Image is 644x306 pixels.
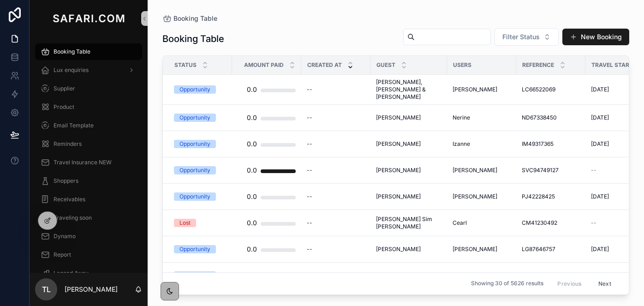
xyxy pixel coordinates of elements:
[592,276,618,291] button: Next
[376,114,441,121] a: [PERSON_NAME]
[522,167,580,174] a: SVC94749127
[522,114,557,121] span: ND67338450
[591,114,609,121] span: [DATE]
[30,37,148,273] div: scrollable content
[238,187,296,206] a: 0.0
[376,272,421,279] span: [PERSON_NAME]
[453,114,511,121] a: Nerine
[453,140,470,148] span: Izanne
[307,246,312,253] p: --
[247,108,257,127] div: 0.0
[174,114,227,122] a: Opportunity
[247,266,257,285] div: 0.0
[376,167,441,174] a: [PERSON_NAME]
[376,114,421,121] span: [PERSON_NAME]
[522,86,580,93] a: LC66522069
[453,193,511,200] a: [PERSON_NAME]
[179,140,210,148] div: Opportunity
[35,246,142,263] a: Report
[502,32,540,42] span: Filter Status
[522,246,580,253] a: LG87646757
[453,61,471,69] span: Users
[54,196,85,203] span: Receivables
[376,246,441,253] a: [PERSON_NAME]
[307,246,365,253] a: --
[162,14,217,23] a: Booking Table
[179,114,210,122] div: Opportunity
[238,80,296,99] a: 0.0
[453,193,497,200] span: [PERSON_NAME]
[376,167,421,174] span: [PERSON_NAME]
[307,193,365,200] a: --
[522,246,555,253] span: LG87646757
[54,233,76,240] span: Dynamo
[247,187,257,206] div: 0.0
[376,272,441,279] a: [PERSON_NAME]
[522,272,556,279] span: CM41481633
[35,99,142,115] a: Product
[591,219,596,227] span: --
[35,265,142,282] a: Legend Away
[238,240,296,258] a: 0.0
[307,140,312,148] p: --
[591,246,609,253] span: [DATE]
[495,28,559,46] button: Select Button
[35,136,142,152] a: Reminders
[179,219,191,227] div: Lost
[307,114,365,121] a: --
[174,192,227,201] a: Opportunity
[453,219,467,227] span: Cearl
[453,272,467,279] span: Cearl
[35,62,142,78] a: Lux enquiries
[591,140,609,148] span: [DATE]
[376,78,441,101] a: [PERSON_NAME], [PERSON_NAME] & [PERSON_NAME]
[35,191,142,208] a: Receivables
[54,66,89,74] span: Lux enquiries
[174,61,197,69] span: Status
[307,219,365,227] a: --
[522,219,580,227] a: CM41230492
[65,285,118,294] p: [PERSON_NAME]
[54,103,74,111] span: Product
[54,177,78,185] span: Shoppers
[376,193,441,200] a: [PERSON_NAME]
[591,272,609,279] span: [DATE]
[238,161,296,180] a: 0.0
[522,61,554,69] span: Reference
[453,140,511,148] a: Izanne
[307,86,312,93] p: --
[453,167,511,174] a: [PERSON_NAME]
[35,117,142,134] a: Email Template
[174,219,227,227] a: Lost
[562,29,629,45] button: New Booking
[35,43,142,60] a: Booking Table
[179,271,210,280] div: Opportunity
[376,140,421,148] span: [PERSON_NAME]
[453,167,497,174] span: [PERSON_NAME]
[244,61,284,69] span: Amount Paid
[307,140,365,148] a: --
[522,140,580,148] a: IM49317365
[35,210,142,226] a: Traveling soon
[522,272,580,279] a: CM41481633
[307,272,312,279] p: --
[174,271,227,280] a: Opportunity
[307,219,312,227] p: --
[54,270,89,277] span: Legend Away
[35,154,142,171] a: Travel Insurance NEW
[247,240,257,258] div: 0.0
[376,216,441,230] a: [PERSON_NAME] Sim [PERSON_NAME]
[307,86,365,93] a: --
[179,245,210,253] div: Opportunity
[54,214,92,222] span: Traveling soon
[238,214,296,232] a: 0.0
[453,114,470,121] span: Nerine
[174,166,227,174] a: Opportunity
[54,48,90,55] span: Booking Table
[453,219,511,227] a: Cearl
[522,167,559,174] span: SVC94749127
[173,14,217,23] span: Booking Table
[522,193,580,200] a: PJ42228425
